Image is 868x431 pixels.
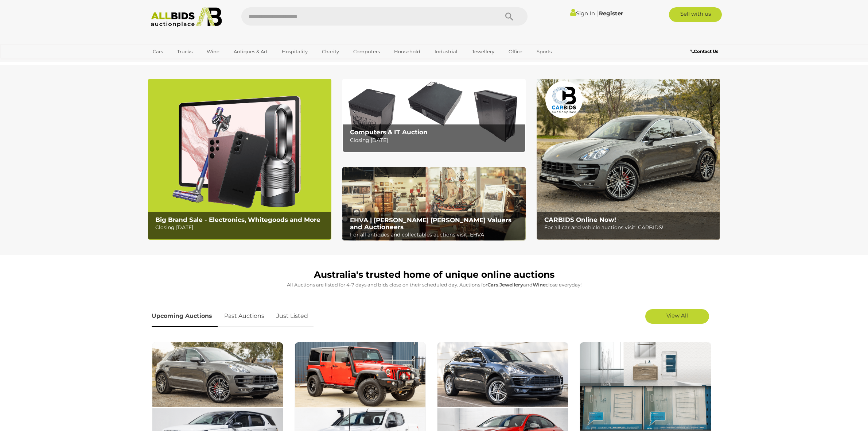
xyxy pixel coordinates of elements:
[599,10,623,17] a: Register
[219,305,270,327] a: Past Auctions
[172,46,197,58] a: Trucks
[350,136,522,145] p: Closing [DATE]
[350,216,511,231] b: EHVA | [PERSON_NAME] [PERSON_NAME] Valuers and Auctioneers
[342,79,526,152] a: Computers & IT Auction Computers & IT Auction Closing [DATE]
[596,9,598,17] span: |
[148,79,331,240] a: Big Brand Sale - Electronics, Whitegoods and More Big Brand Sale - Electronics, Whitegoods and Mo...
[277,46,312,58] a: Hospitality
[342,167,526,241] a: EHVA | Evans Hastings Valuers and Auctioneers EHVA | [PERSON_NAME] [PERSON_NAME] Valuers and Auct...
[669,7,722,22] a: Sell with us
[570,10,595,17] a: Sign In
[349,46,385,58] a: Computers
[532,46,556,58] a: Sports
[544,223,716,232] p: For all car and vehicle auctions visit: CARBIDS!
[350,128,428,136] b: Computers & IT Auction
[537,79,720,240] img: CARBIDS Online Now!
[666,312,688,319] span: View All
[271,305,314,327] a: Just Listed
[430,46,462,58] a: Industrial
[152,305,218,327] a: Upcoming Auctions
[537,79,720,240] a: CARBIDS Online Now! CARBIDS Online Now! For all car and vehicle auctions visit: CARBIDS!
[342,167,526,241] img: EHVA | Evans Hastings Valuers and Auctioneers
[342,79,526,152] img: Computers & IT Auction
[504,46,527,58] a: Office
[690,47,720,55] a: Contact Us
[229,46,272,58] a: Antiques & Art
[533,282,546,288] strong: Wine
[152,270,717,280] h1: Australia's trusted home of unique online auctions
[317,46,344,58] a: Charity
[487,282,498,288] strong: Cars
[148,79,331,240] img: Big Brand Sale - Electronics, Whitegoods and More
[544,216,616,223] b: CARBIDS Online Now!
[155,216,320,223] b: Big Brand Sale - Electronics, Whitegoods and More
[690,49,718,54] b: Contact Us
[491,7,528,26] button: Search
[499,282,523,288] strong: Jewellery
[152,281,717,289] p: All Auctions are listed for 4-7 days and bids close on their scheduled day. Auctions for , and cl...
[148,46,168,58] a: Cars
[148,58,209,70] a: [GEOGRAPHIC_DATA]
[147,7,226,27] img: Allbids.com.au
[350,230,522,239] p: For all antiques and collectables auctions visit: EHVA
[645,309,709,324] a: View All
[202,46,224,58] a: Wine
[155,223,327,232] p: Closing [DATE]
[389,46,425,58] a: Household
[467,46,499,58] a: Jewellery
